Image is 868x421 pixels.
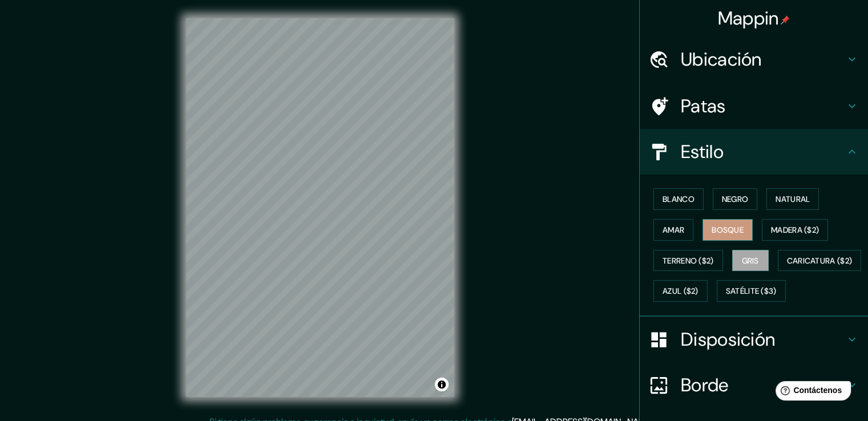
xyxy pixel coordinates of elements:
[663,256,714,266] font: Terreno ($2)
[722,194,749,204] font: Negro
[726,286,777,297] font: Satélite ($3)
[640,362,868,408] div: Borde
[718,6,779,30] font: Mappin
[640,129,868,175] div: Estilo
[681,373,729,397] font: Borde
[663,194,695,204] font: Blanco
[681,94,726,118] font: Patas
[762,219,828,241] button: Madera ($2)
[653,219,693,241] button: Amar
[653,280,708,302] button: Azul ($2)
[781,15,790,25] img: pin-icon.png
[771,225,819,235] font: Madera ($2)
[681,47,762,71] font: Ubicación
[778,250,862,272] button: Caricatura ($2)
[732,250,769,272] button: Gris
[713,188,758,210] button: Negro
[640,317,868,362] div: Disposición
[776,194,810,204] font: Natural
[681,140,724,164] font: Estilo
[787,256,853,266] font: Caricatura ($2)
[703,219,753,241] button: Bosque
[681,327,775,351] font: Disposición
[742,256,759,266] font: Gris
[663,225,684,235] font: Amar
[653,188,704,210] button: Blanco
[186,18,454,397] canvas: Mapa
[663,286,699,297] font: Azul ($2)
[640,37,868,82] div: Ubicación
[640,83,868,129] div: Patas
[712,225,744,235] font: Bosque
[717,280,786,302] button: Satélite ($3)
[766,188,819,210] button: Natural
[766,377,855,408] iframe: Lanzador de widgets de ayuda
[653,250,723,272] button: Terreno ($2)
[435,378,449,391] button: Activar o desactivar atribución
